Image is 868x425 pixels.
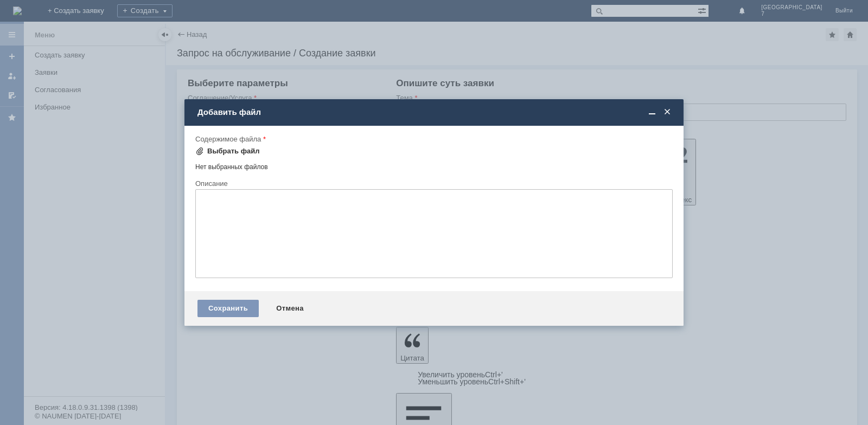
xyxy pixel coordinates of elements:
[662,107,673,117] span: Закрыть
[207,147,260,156] div: Выбрать файл
[647,107,658,117] span: Свернуть (Ctrl + M)
[195,159,673,171] div: Нет выбранных файлов
[195,136,671,143] div: Содержимое файла
[4,4,158,22] div: прошу Вас удалить все отложенные чеки за [DATE]
[197,107,673,117] div: Добавить файл
[195,180,671,187] div: Описание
